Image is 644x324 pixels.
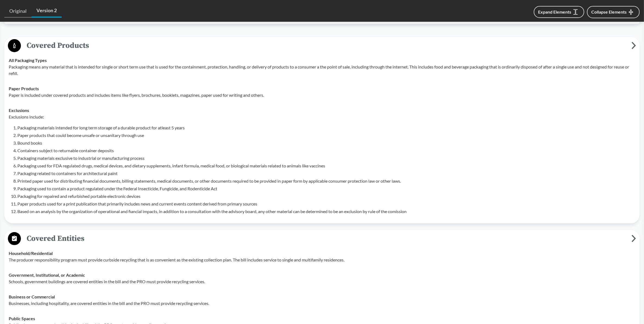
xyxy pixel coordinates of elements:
[21,39,632,52] span: Covered Products
[9,257,635,263] p: The producer responsibility program must provide curbside recycling that is as convenient as the ...
[17,193,635,200] li: Packaging for repaired and refurbished portable electronic devices
[9,300,635,307] p: Businesses, including hospitality, are covered entities in the bill and the PRO must provide recy...
[17,124,635,131] li: Packaging materials intended for long term storage of a durable product for atleast 5 years
[9,92,635,98] p: Paper is included under covered products and includes items like flyers, brochures, booklets, mag...
[9,251,53,256] strong: Household/​Residential
[17,170,635,177] li: Packaging related to containers for architectural paint
[17,132,635,139] li: Paper products that could become unsafe or unsanitary through use
[587,6,640,18] button: Collapse Elements
[17,201,635,207] li: Paper products used for a print publication that primarily includes news and current events conte...
[9,114,635,120] p: Exclusions include:
[17,155,635,161] li: Packaging materials exclusive to industrial or manufacturing process
[9,316,35,321] strong: Public Spaces
[17,178,635,184] li: Printed paper used for distributing financial documents, billing statements, medical documents, o...
[9,294,55,299] strong: Business or Commercial
[17,185,635,192] li: Packaging used to contain a product regulated under the Federal Insecticide, Fungicide, and Roden...
[21,232,632,245] span: Covered Entities
[4,5,32,17] a: Original
[9,108,29,113] strong: Exclusions
[9,278,635,285] p: Schools, government buildings are covered entities in the bill and the PRO must provide recycling...
[32,4,62,18] a: Version 2
[17,163,635,169] li: Packaging used for FDA regulated drugs, medical devices, and dietary supplements, infant formula,...
[17,147,635,154] li: Containers subject to returnable container deposits
[17,208,635,215] li: Based on an analysis by the organization of operational and fiancial impacts, in addition to a co...
[6,39,638,53] button: Covered Products
[9,58,47,63] strong: All Packaging Types
[17,140,635,146] li: Bound books
[9,272,85,278] strong: Government, Institutional, or Academic
[534,6,584,18] button: Expand Elements
[9,64,635,77] p: Packaging means any material that is intended for single or short term use that is used for the c...
[9,86,39,91] strong: Paper Products
[6,232,638,246] button: Covered Entities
